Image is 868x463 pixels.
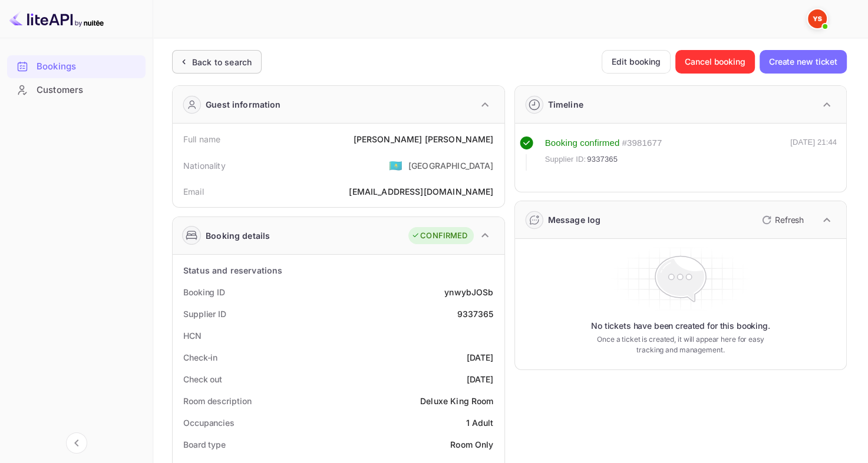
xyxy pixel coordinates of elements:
[183,286,225,298] div: Booking ID
[622,136,662,150] div: # 3981677
[349,185,493,198] div: [EMAIL_ADDRESS][DOMAIN_NAME]
[9,9,104,28] img: LiteAPI logo
[353,133,493,145] div: [PERSON_NAME] [PERSON_NAME]
[467,351,494,364] div: [DATE]
[389,155,402,176] span: United States
[183,133,220,145] div: Full name
[466,417,493,429] div: 1 Adult
[183,159,226,172] div: Nationality
[183,351,217,364] div: Check-in
[7,55,146,78] div: Bookings
[592,334,769,355] p: Once a ticket is created, it will appear here for easy tracking and management.
[545,154,586,165] span: Supplier ID:
[7,79,146,101] a: Customers
[450,438,493,451] div: Room Only
[37,60,140,74] div: Bookings
[408,159,494,172] div: [GEOGRAPHIC_DATA]
[755,211,808,229] button: Refresh
[790,136,837,171] div: [DATE] 21:44
[548,214,601,226] div: Message log
[206,98,281,111] div: Guest information
[183,329,202,342] div: HCN
[602,50,671,74] button: Edit booking
[548,98,583,111] div: Timeline
[183,417,235,429] div: Occupancies
[206,229,270,242] div: Booking details
[808,9,827,28] img: Yandex Support
[775,214,804,226] p: Refresh
[444,286,493,298] div: ynwybJOSb
[183,308,226,320] div: Supplier ID
[760,50,847,74] button: Create new ticket
[183,264,282,277] div: Status and reservations
[183,373,222,385] div: Check out
[587,154,618,165] span: 9337365
[7,79,146,102] div: Customers
[183,395,251,407] div: Room description
[411,230,467,242] div: CONFIRMED
[183,438,226,451] div: Board type
[457,308,493,320] div: 9337365
[183,185,204,198] div: Email
[420,395,493,407] div: Deluxe King Room
[66,432,87,454] button: Collapse navigation
[192,56,252,68] div: Back to search
[37,84,140,97] div: Customers
[675,50,755,74] button: Cancel booking
[7,55,146,77] a: Bookings
[467,373,494,385] div: [DATE]
[591,320,770,332] p: No tickets have been created for this booking.
[545,136,620,150] div: Booking confirmed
